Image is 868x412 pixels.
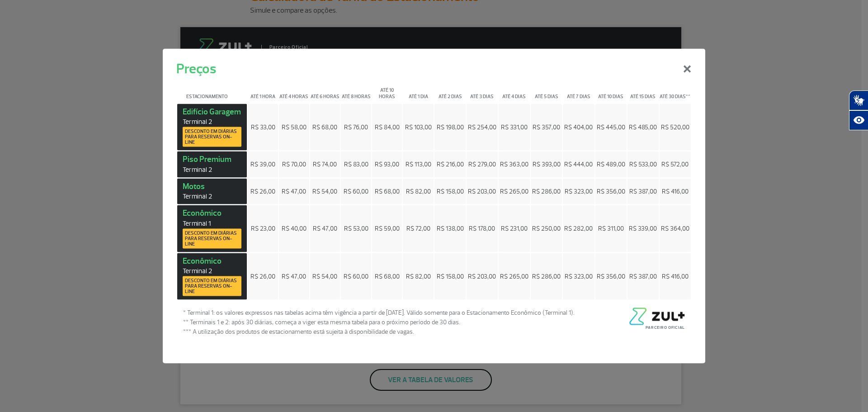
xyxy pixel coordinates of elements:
[565,187,593,195] span: R$ 323,00
[183,317,575,327] span: ** Terminais 1 e 2: após 30 diárias, começa a viger esta mesma tabela para o próximo período de 3...
[660,80,691,103] th: Até 30 dias**
[248,80,278,103] th: Até 1 hora
[531,80,562,103] th: Até 5 dias
[282,225,307,232] span: R$ 40,00
[375,272,400,280] span: R$ 68,00
[183,154,241,174] strong: Piso Premium
[849,110,868,130] button: Abrir recursos assistivos.
[532,225,561,232] span: R$ 250,00
[646,325,685,330] span: Parceiro Oficial
[183,327,575,336] span: *** A utilização dos produtos de estacionamento está sujeita à disponibilidade de vagas.
[849,90,868,130] div: Plugin de acessibilidade da Hand Talk.
[177,80,247,103] th: Estacionamento
[662,272,689,280] span: R$ 416,00
[375,225,400,232] span: R$ 59,00
[437,187,464,195] span: R$ 158,00
[849,90,868,110] button: Abrir tradutor de língua de sinais.
[563,80,594,103] th: Até 7 dias
[533,161,561,168] span: R$ 393,00
[437,161,464,168] span: R$ 216,00
[183,106,241,147] strong: Edifício Garagem
[501,225,528,232] span: R$ 231,00
[597,161,625,168] span: R$ 489,00
[406,161,431,168] span: R$ 113,00
[183,308,575,317] span: * Terminal 1: os valores expressos nas tabelas acima têm vigência a partir de [DATE]. Válido some...
[468,272,496,280] span: R$ 203,00
[629,225,657,232] span: R$ 339,00
[183,208,241,249] strong: Econômico
[176,58,216,79] h5: Preços
[595,80,627,103] th: Até 10 dias
[500,187,528,195] span: R$ 265,00
[675,51,699,84] button: Close
[282,187,306,195] span: R$ 47,00
[532,187,561,195] span: R$ 286,00
[437,272,464,280] span: R$ 158,00
[313,225,337,232] span: R$ 47,00
[468,161,496,168] span: R$ 279,00
[341,80,371,103] th: Até 8 horas
[627,308,685,325] img: logo-zul-black.png
[661,161,689,168] span: R$ 572,00
[375,123,400,131] span: R$ 84,00
[250,161,275,168] span: R$ 39,00
[183,219,241,227] span: Terminal 1
[251,123,275,131] span: R$ 33,00
[661,123,689,131] span: R$ 520,00
[312,272,337,280] span: R$ 54,00
[372,80,402,103] th: Até 10 horas
[467,80,498,103] th: Até 3 dias
[183,165,241,174] span: Terminal 2
[403,80,434,103] th: Até 1 dia
[629,187,657,195] span: R$ 387,00
[344,123,368,131] span: R$ 76,00
[250,187,275,195] span: R$ 26,00
[183,192,241,201] span: Terminal 2
[501,123,528,131] span: R$ 331,00
[406,225,430,232] span: R$ 72,00
[406,187,431,195] span: R$ 82,00
[499,80,530,103] th: Até 4 dias
[313,161,337,168] span: R$ 74,00
[185,230,239,246] span: Desconto em diárias para reservas on-line
[185,129,239,145] span: Desconto em diárias para reservas on-line
[312,123,337,131] span: R$ 68,00
[282,123,307,131] span: R$ 58,00
[468,187,496,195] span: R$ 203,00
[437,225,464,232] span: R$ 138,00
[500,161,528,168] span: R$ 363,00
[406,272,431,280] span: R$ 82,00
[437,123,464,131] span: R$ 198,00
[310,80,340,103] th: Até 6 horas
[185,278,239,294] span: Desconto em diárias para reservas on-line
[282,272,306,280] span: R$ 47,00
[375,161,399,168] span: R$ 93,00
[183,118,241,126] span: Terminal 2
[344,272,368,280] span: R$ 60,00
[627,80,659,103] th: Até 15 dias
[468,123,496,131] span: R$ 254,00
[279,80,309,103] th: Até 4 horas
[629,272,657,280] span: R$ 387,00
[597,272,625,280] span: R$ 356,00
[661,225,689,232] span: R$ 364,00
[598,225,624,232] span: R$ 311,00
[533,123,560,131] span: R$ 357,00
[344,225,368,232] span: R$ 53,00
[532,272,561,280] span: R$ 286,00
[344,187,368,195] span: R$ 60,00
[629,123,657,131] span: R$ 485,00
[312,187,337,195] span: R$ 54,00
[375,187,400,195] span: R$ 68,00
[597,187,625,195] span: R$ 356,00
[564,225,593,232] span: R$ 282,00
[564,161,593,168] span: R$ 444,00
[500,272,528,280] span: R$ 265,00
[183,181,241,201] strong: Motos
[629,161,657,168] span: R$ 533,00
[251,225,275,232] span: R$ 23,00
[565,272,593,280] span: R$ 323,00
[405,123,432,131] span: R$ 103,00
[183,256,241,296] strong: Econômico
[250,272,275,280] span: R$ 26,00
